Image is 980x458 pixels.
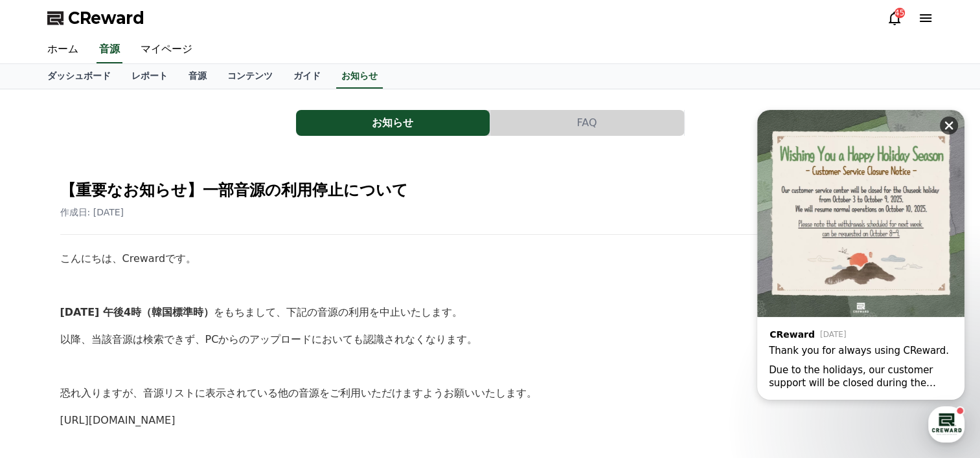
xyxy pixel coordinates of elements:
[60,385,920,402] p: 恐れ入りますが、音源リストに表示されている他の音源をご利用いただけますようお願いいたします。
[130,36,203,63] a: マイページ
[887,10,902,26] a: 45
[895,8,905,18] div: 45
[37,64,121,89] a: ダッシュボード
[97,36,122,63] a: 音源
[37,36,89,63] a: ホーム
[68,8,144,28] span: CReward
[217,64,283,89] a: コンテンツ
[33,370,56,380] span: Home
[60,304,920,321] p: をもちまして、下記の音源の利用を中止いたします。
[60,331,920,348] p: 以降、当該音源は検索できず、PCからのアップロードにおいても認識されなくなります。
[283,64,331,89] a: ガイド
[296,110,490,136] button: お知らせ
[85,351,167,383] a: Messages
[490,110,684,136] button: FAQ
[60,207,124,217] span: 作成日: [DATE]
[47,8,144,28] a: CReward
[108,371,146,381] span: Messages
[192,370,223,380] span: Settings
[60,250,920,267] p: こんにちは、Crewardです。
[4,351,85,383] a: Home
[60,180,920,201] h2: 【重要なお知らせ】一部音源の利用停止について
[60,414,176,426] a: [URL][DOMAIN_NAME]
[336,64,383,89] a: お知らせ
[167,351,249,383] a: Settings
[60,306,214,318] strong: [DATE] 午後4時（韓国標準時）
[121,64,178,89] a: レポート
[178,64,217,89] a: 音源
[296,110,490,136] a: お知らせ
